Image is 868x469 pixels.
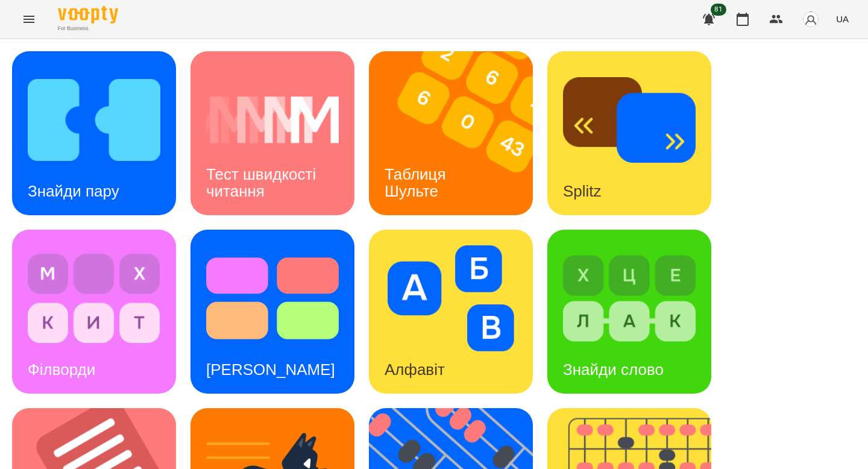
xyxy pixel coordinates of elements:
[28,245,160,351] img: Філворди
[563,67,696,173] img: Splitz
[831,8,854,30] button: UA
[563,182,602,200] h3: Splitz
[190,230,354,394] a: Тест Струпа[PERSON_NAME]
[28,360,95,379] h3: Філворди
[28,67,160,173] img: Знайди пару
[58,25,118,33] span: For Business
[385,245,517,351] img: Алфавіт
[206,245,339,351] img: Тест Струпа
[206,165,320,200] h3: Тест швидкості читання
[385,165,450,200] h3: Таблиця Шульте
[369,51,533,215] a: Таблиця ШультеТаблиця Шульте
[836,13,849,25] span: UA
[711,4,726,16] span: 81
[547,230,711,394] a: Знайди словоЗнайди слово
[12,230,176,394] a: ФілвордиФілворди
[12,51,176,215] a: Знайди паруЗнайди пару
[206,360,335,379] h3: [PERSON_NAME]
[802,11,819,28] img: avatar_s.png
[563,360,664,379] h3: Знайди слово
[369,51,548,215] img: Таблиця Шульте
[14,5,43,34] button: Menu
[547,51,711,215] a: SplitzSplitz
[563,245,696,351] img: Знайди слово
[206,67,339,173] img: Тест швидкості читання
[58,6,118,24] img: Voopty Logo
[369,230,533,394] a: АлфавітАлфавіт
[190,51,354,215] a: Тест швидкості читанняТест швидкості читання
[28,182,119,200] h3: Знайди пару
[385,360,445,379] h3: Алфавіт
